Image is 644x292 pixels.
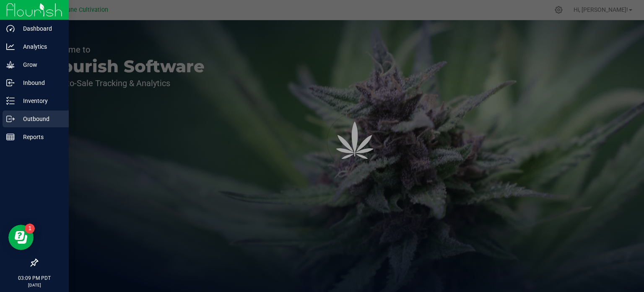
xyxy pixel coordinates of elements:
inline-svg: Dashboard [6,24,15,33]
p: Inventory [15,96,65,106]
inline-svg: Inventory [6,97,15,105]
inline-svg: Inbound [6,79,15,87]
inline-svg: Outbound [6,115,15,123]
p: Inbound [15,78,65,88]
inline-svg: Analytics [6,42,15,51]
p: Grow [15,60,65,70]
inline-svg: Reports [6,133,15,141]
p: [DATE] [4,282,65,288]
p: Dashboard [15,24,65,34]
iframe: Resource center [8,225,34,250]
iframe: Resource center unread badge [25,224,35,234]
p: 03:09 PM PDT [4,274,65,282]
p: Outbound [15,114,65,124]
p: Analytics [15,42,65,52]
inline-svg: Grow [6,61,15,69]
p: Reports [15,132,65,142]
